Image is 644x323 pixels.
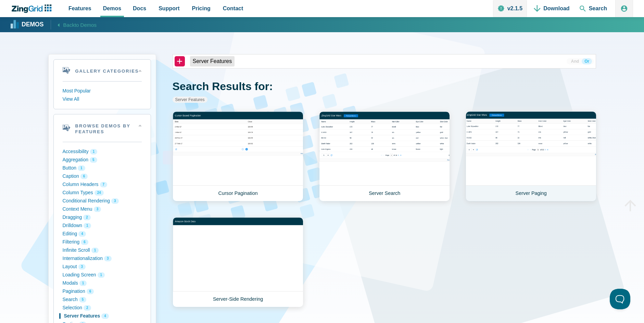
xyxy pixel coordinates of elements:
[175,56,185,66] button: +
[63,213,142,222] button: Dragging 2
[466,111,596,201] a: Server Paging
[319,111,450,201] a: Server Search
[568,58,582,64] button: And
[63,189,142,197] button: Column Types 24
[103,4,121,13] span: Demos
[63,87,142,95] button: Most Popular
[63,279,142,287] button: Modals 1
[63,181,142,189] button: Column Headers 7
[63,172,142,181] button: Caption 6
[63,238,142,246] button: Filtering 6
[63,197,142,205] button: Conditional Rendering 3
[22,22,44,28] strong: Demos
[63,263,142,271] button: Layout 3
[12,20,44,30] a: Demos
[159,4,179,13] span: Support
[63,254,142,263] button: Internationalization 3
[133,4,146,13] span: Docs
[63,164,142,172] button: Button 1
[63,156,142,164] button: Aggregation 5
[582,58,592,64] button: Or
[173,111,303,201] a: Cursor Pagination
[63,148,142,156] button: Accessibility 1
[223,4,243,13] span: Contact
[63,222,142,230] button: Drilldown 1
[173,97,207,103] strong: Server Features
[192,4,211,13] span: Pricing
[610,289,630,309] iframe: Toggle Customer Support
[75,22,97,28] span: to Demos
[51,20,97,29] a: Backto Demos
[63,287,142,296] button: Pagination 6
[63,95,142,103] button: View All
[11,4,55,13] a: ZingChart Logo. Click to return to the homepage
[63,271,142,279] button: Loading Screen 1
[63,296,142,304] button: Search 5
[63,246,142,254] button: Infinite Scroll 1
[63,312,142,320] button: Server Features 4
[63,205,142,213] button: Context Menu 3
[54,60,151,81] summary: Gallery Categories
[63,230,142,238] button: Editing 4
[63,304,142,312] button: Selection 2
[190,56,235,66] gallery-filter-tag: Server Features
[63,21,97,29] span: Back
[173,217,303,307] a: Server-Side Rendering
[54,114,151,142] summary: Browse Demos By Features
[68,4,91,13] span: Features
[173,80,273,92] span: Search Results for:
